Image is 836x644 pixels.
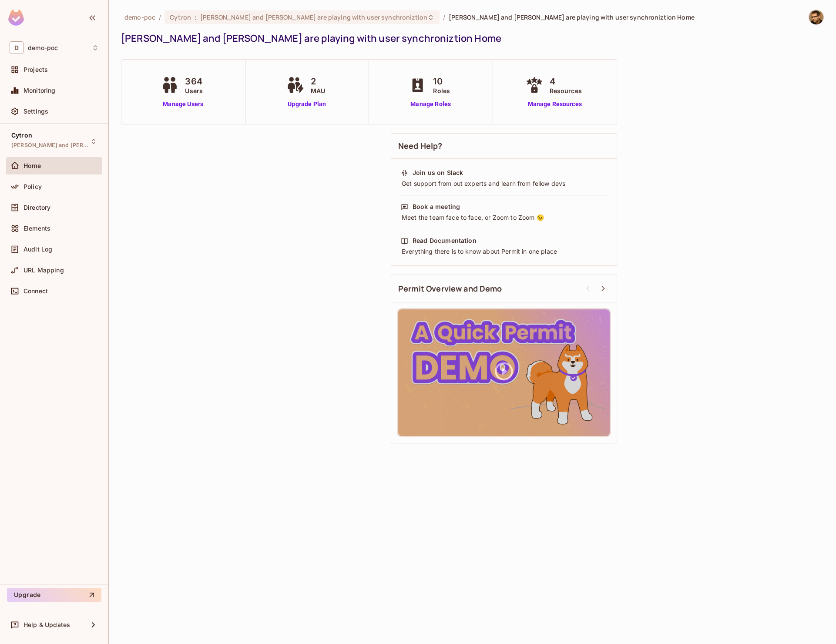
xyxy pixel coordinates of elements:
a: Manage Resources [524,100,586,109]
span: Help & Updates [24,621,70,628]
span: [PERSON_NAME] and [PERSON_NAME] are playing with user synchroniztion Home [449,13,695,21]
div: [PERSON_NAME] and [PERSON_NAME] are playing with user synchroniztion Home [121,32,819,45]
span: : [194,14,197,21]
span: Policy [24,183,42,190]
a: Manage Users [159,100,207,109]
span: 364 [185,75,203,88]
span: Monitoring [24,87,56,94]
span: 2 [311,75,325,88]
a: Upgrade Plan [285,100,329,109]
span: Projects [24,66,48,73]
span: Cytron [11,132,32,139]
span: Elements [24,225,50,232]
span: Resources [550,86,582,95]
li: / [443,13,445,21]
span: D [10,41,24,54]
span: Directory [24,204,50,211]
a: Manage Roles [407,100,454,109]
div: Everything there is to know about Permit in one place [401,247,607,256]
span: [PERSON_NAME] and [PERSON_NAME] are playing with user synchroniztion [200,13,427,21]
img: SReyMgAAAABJRU5ErkJggg== [8,10,24,26]
div: Read Documentation [413,236,477,245]
span: Home [24,162,41,169]
div: Get support from out experts and learn from fellow devs [401,179,607,188]
span: the active workspace [124,13,155,21]
span: Permit Overview and Demo [398,283,502,294]
span: MAU [311,86,325,95]
span: [PERSON_NAME] and [PERSON_NAME] are playing with user synchroniztion [11,142,90,149]
span: 4 [550,75,582,88]
li: / [159,13,161,21]
div: Meet the team face to face, or Zoom to Zoom 😉 [401,213,607,222]
span: Need Help? [398,141,443,151]
div: Book a meeting [413,202,460,211]
span: 10 [433,75,450,88]
span: Users [185,86,203,95]
span: Connect [24,288,48,295]
span: Roles [433,86,450,95]
span: Audit Log [24,246,52,253]
span: Settings [24,108,48,115]
img: Tomáš Jelínek [809,10,823,24]
span: URL Mapping [24,267,64,274]
div: Join us on Slack [413,168,463,177]
span: Cytron [170,13,191,21]
span: Workspace: demo-poc [28,44,58,51]
button: Upgrade [7,588,101,602]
